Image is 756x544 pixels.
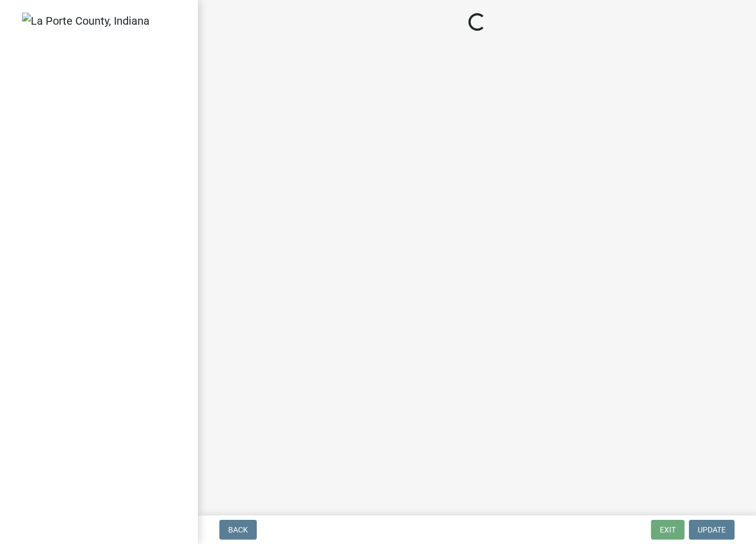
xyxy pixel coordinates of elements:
[228,525,248,534] span: Back
[689,520,735,540] button: Update
[698,525,726,534] span: Update
[651,520,685,540] button: Exit
[22,13,150,29] img: La Porte County, Indiana
[219,520,257,540] button: Back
